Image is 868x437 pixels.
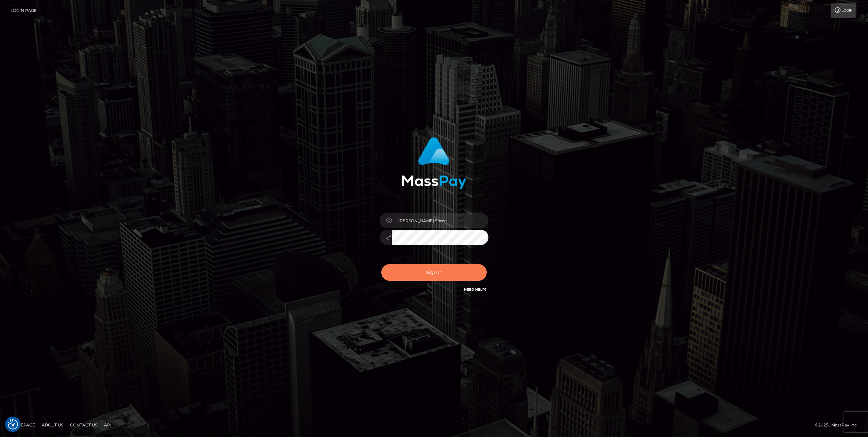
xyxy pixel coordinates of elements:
[392,213,488,228] input: Username...
[8,419,18,430] img: Revisit consent button
[831,3,856,18] a: Login
[39,420,66,430] a: About Us
[67,420,100,430] a: Contact Us
[101,420,114,430] a: API
[11,3,37,18] a: Login Page
[381,264,487,281] button: Sign in
[402,137,466,189] img: MassPay Login
[815,421,863,429] div: © 2025 , MassPay Inc.
[7,420,38,430] a: Homepage
[464,287,487,292] a: Need Help?
[8,419,18,430] button: Consent Preferences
